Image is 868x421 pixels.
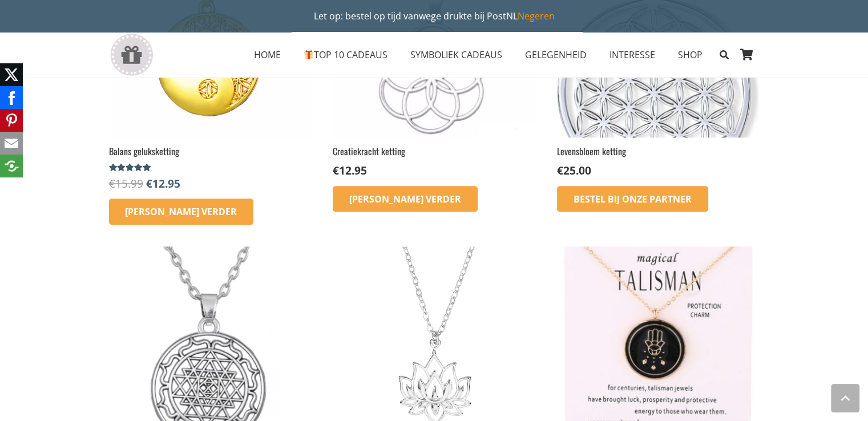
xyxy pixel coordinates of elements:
[109,176,143,191] bdi: 15.99
[514,41,598,69] a: GELEGENHEIDGELEGENHEID Menu
[304,50,313,59] img: 🎁
[518,10,555,22] a: Negeren
[243,41,292,69] a: HOMEHOME Menu
[598,41,667,69] a: INTERESSEINTERESSE Menu
[557,186,708,212] a: Bestel bij onze Partner
[557,163,591,178] bdi: 25.00
[146,176,152,191] span: €
[109,163,153,172] div: Gewaardeerd 5.00 uit 5
[254,48,281,61] span: HOME
[333,186,478,212] a: Lees meer over “Creatiekracht ketting”
[678,48,703,61] span: SHOP
[714,41,734,69] a: Zoeken
[557,145,759,157] h2: Levensbloem ketting
[399,41,514,69] a: SYMBOLIEK CADEAUSSYMBOLIEK CADEAUS Menu
[667,41,714,69] a: SHOPSHOP Menu
[146,176,180,191] bdi: 12.95
[304,48,387,61] span: TOP 10 CADEAUS
[109,199,254,225] a: Lees meer over “Balans geluksketting”
[410,48,502,61] span: SYMBOLIEK CADEAUS
[333,163,339,178] span: €
[525,48,587,61] span: GELEGENHEID
[109,163,153,172] span: Gewaardeerd uit 5
[831,384,859,412] a: Terug naar top
[609,48,655,61] span: INTERESSE
[109,34,154,76] a: gift-box-icon-grey-inspirerendwinkelen
[333,145,535,157] h2: Creatiekracht ketting
[557,163,563,178] span: €
[109,176,115,191] span: €
[109,145,311,157] h2: Balans geluksketting
[734,32,760,78] a: Winkelwagen
[333,163,367,178] bdi: 12.95
[292,41,399,69] a: 🎁TOP 10 CADEAUS🎁 TOP 10 CADEAUS Menu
